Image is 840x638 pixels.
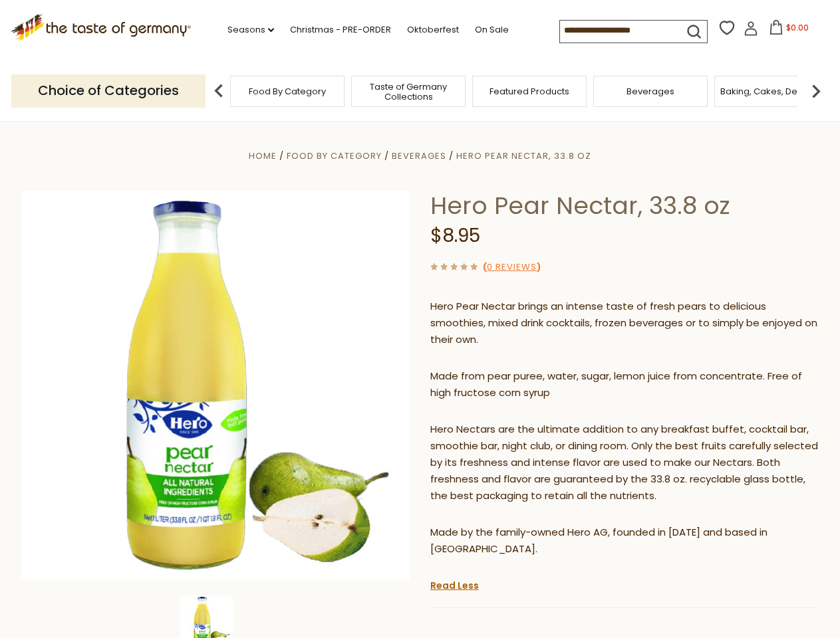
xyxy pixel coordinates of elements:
[290,23,391,37] a: Christmas - PRE-ORDER
[487,261,537,274] a: 0 Reviews
[206,78,232,104] img: previous arrow
[11,74,206,107] p: Choice of Categories
[761,20,817,40] button: $0.00
[430,579,479,592] a: Read Less
[720,86,823,96] a: Baking, Cakes, Desserts
[483,261,541,273] span: ( )
[287,150,382,162] a: Food By Category
[430,223,480,249] span: $8.95
[227,23,274,37] a: Seasons
[490,86,569,96] a: Featured Products
[249,86,326,96] a: Food By Category
[430,298,819,348] p: Hero Pear Nectar brings an intense taste of fresh pears to delicious smoothies, mixed drink cockt...
[355,82,462,102] a: Taste of Germany Collections
[392,150,446,162] a: Beverages
[21,191,410,580] img: Hero Pear Nectar, 33.8 oz
[249,150,277,162] a: Home
[430,421,819,504] p: Hero Nectars are the ultimate addition to any breakfast buffet, cocktail bar, smoothie bar, night...
[803,78,829,104] img: next arrow
[430,368,819,401] p: Made from pear puree, water, sugar, lemon juice from concentrate. Free of high fructose corn syrup​
[430,524,819,558] p: Made by the family-owned Hero AG, founded in [DATE] and based in [GEOGRAPHIC_DATA].
[786,22,809,33] span: $0.00
[430,191,819,221] h1: Hero Pear Nectar, 33.8 oz
[475,23,509,37] a: On Sale
[407,23,459,37] a: Oktoberfest
[627,86,674,96] a: Beverages
[456,150,591,162] a: Hero Pear Nectar, 33.8 oz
